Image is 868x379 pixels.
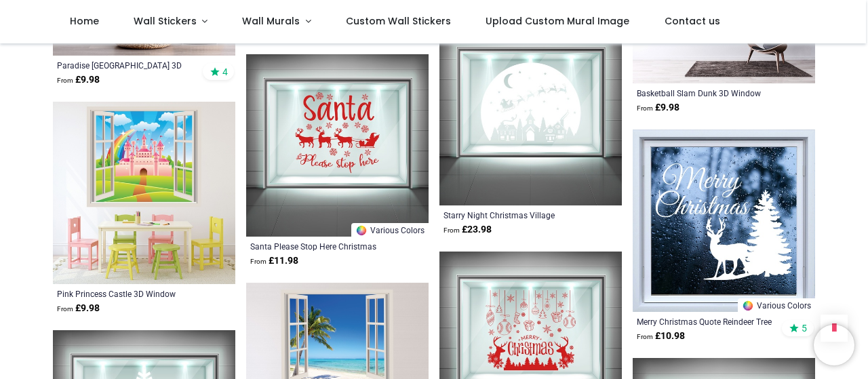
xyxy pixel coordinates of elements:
span: 5 [802,322,807,334]
span: Upload Custom Mural Image [486,14,629,28]
strong: £ 11.98 [250,254,298,268]
span: From [57,77,73,84]
img: Color Wheel [742,300,754,312]
span: From [443,226,460,234]
a: Various Colors [351,223,429,237]
img: Color Wheel [355,224,368,237]
span: Contact us [665,14,720,28]
img: Starry Night Christmas Village Frosted Window Sticker [439,24,622,206]
strong: £ 9.98 [57,302,100,315]
span: 4 [222,66,228,78]
span: From [250,258,267,265]
span: Custom Wall Stickers [346,14,451,28]
span: From [637,104,653,112]
span: From [637,333,653,340]
a: Various Colors [738,298,815,312]
img: Merry Christmas Quote Reindeer Tree Window Sticker [633,129,815,312]
img: Santa Please Stop Here Christmas Window Sticker [246,54,429,237]
a: Pink Princess Castle 3D Window [57,288,196,299]
a: Santa Please Stop Here Christmas Window Sticker [250,241,389,252]
a: Starry Night Christmas Village Frosted Window Sticker [443,210,583,220]
strong: £ 10.98 [637,330,685,343]
span: Wall Stickers [134,14,197,28]
span: Home [70,14,99,28]
iframe: Brevo live chat [814,325,854,365]
strong: £ 9.98 [637,101,679,115]
img: Pink Princess Castle 3D Window Wall Sticker [53,102,235,284]
a: Paradise [GEOGRAPHIC_DATA] 3D Window [57,60,196,71]
span: Wall Murals [242,14,300,28]
a: Merry Christmas Quote Reindeer Tree Window Sticker [637,316,776,327]
strong: £ 9.98 [57,73,100,87]
a: Basketball Slam Dunk 3D Window [637,87,776,98]
strong: £ 23.98 [443,223,492,237]
span: From [57,305,73,313]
